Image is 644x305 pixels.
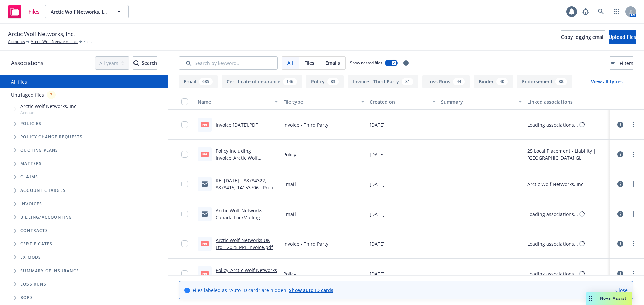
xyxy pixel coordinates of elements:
a: more [629,121,637,129]
span: Ex Mods [20,255,41,259]
button: Summary [438,94,524,110]
div: Loading associations... [527,211,578,218]
span: All [287,59,293,66]
a: Report a Bug [579,5,592,18]
span: Filters [620,60,633,67]
input: Toggle Row Selected [181,151,188,158]
span: [DATE] [370,270,385,277]
span: pdf [201,152,209,157]
span: Associations [11,59,43,67]
div: 40 [496,78,508,85]
span: Emails [325,59,340,66]
span: Loss Runs [20,282,46,286]
span: Arctic Wolf Networks, Inc. [8,30,75,39]
a: Policy_Arctic Wolf Networks UK LTD_LIABILITY_20250901.pdf [216,267,277,294]
input: Toggle Row Selected [181,181,188,187]
a: more [629,180,637,188]
span: Claims [20,175,38,179]
a: RE: [DATE] - 88784322, 8878415, 14153706 - Prop, Resge, D&O - [GEOGRAPHIC_DATA], AIG - Arctic Wol... [216,177,276,219]
button: Name [195,94,281,110]
button: Arctic Wolf Networks, Inc. [45,5,129,18]
div: 3 [47,91,56,99]
button: Created on [367,94,439,110]
div: File type [283,98,357,105]
span: Invoices [20,202,42,206]
a: Arctic Wolf Networks Canada Loc/Mailing Address Update [216,207,262,228]
div: Loading associations... [527,240,578,247]
a: Policy Including Invoice_Arctic Wolf Networks Germany GmbH_LA_20250901_v1.0.pdf [216,148,276,182]
div: Loading associations... [527,270,578,277]
div: Search [133,57,157,69]
a: Show auto ID cards [289,287,333,293]
span: Matters [20,162,42,166]
input: Toggle Row Selected [181,211,188,217]
span: Email [283,181,296,188]
button: Filters [610,56,633,70]
button: View all types [580,75,633,88]
div: Arctic Wolf Networks, Inc. [527,181,585,188]
div: Summary [441,98,514,105]
a: more [629,240,637,248]
button: Binder [474,75,513,88]
span: Arctic Wolf Networks, Inc. [51,8,109,15]
div: Name [198,98,271,105]
button: Endorsement [517,75,572,88]
div: 38 [555,78,567,85]
span: [DATE] [370,151,385,158]
button: Loss Runs [422,75,470,88]
a: Accounts [8,39,25,45]
div: Drag to move [586,292,595,305]
div: Tree Example [0,101,168,211]
a: Arctic Wolf Networks, Inc. [31,39,78,45]
a: Search [594,5,608,18]
span: Files [304,59,314,66]
div: 146 [283,78,297,85]
span: Invoice - Third Party [283,121,328,128]
span: Billing/Accounting [20,215,72,219]
span: [DATE] [370,121,385,128]
a: Arctic Wolf Networks UK Ltd - 2025 PPL Invoice.pdf [216,237,273,250]
span: [DATE] [370,211,385,218]
span: BORs [20,296,33,300]
button: File type [281,94,367,110]
span: Copy logging email [561,34,605,40]
a: more [629,150,637,158]
span: pdf [201,271,209,276]
input: Toggle Row Selected [181,270,188,277]
span: Upload files [609,34,636,40]
div: Created on [370,98,429,105]
button: Policy [306,75,344,88]
span: Policy change requests [20,135,83,139]
button: Copy logging email [561,30,605,44]
span: PDF [201,122,209,127]
span: Files [28,9,40,14]
button: SearchSearch [133,56,157,70]
a: Files [5,2,42,21]
a: Untriaged files [11,91,44,98]
div: 44 [453,78,465,85]
input: Select all [181,98,188,105]
div: Linked associations [527,98,608,105]
button: Email [179,75,218,88]
div: 83 [327,78,339,85]
a: more [629,210,637,218]
button: Upload files [609,30,636,44]
div: Folder Tree Example [0,211,168,304]
span: Invoice - Third Party [283,240,328,247]
div: 25 Local Placement - Liability | [GEOGRAPHIC_DATA] GL [527,147,608,161]
div: Loading associations... [527,121,578,128]
a: Switch app [610,5,623,18]
span: Policy [283,151,296,158]
span: pdf [201,241,209,246]
button: Certificate of insurance [222,75,302,88]
span: Account [20,110,78,116]
span: Certificates [20,242,52,246]
span: Filters [610,60,633,67]
span: Quoting plans [20,148,58,152]
span: Files [83,39,92,45]
div: 685 [199,78,213,85]
a: Close [615,287,628,294]
span: Show nested files [350,60,382,66]
span: [DATE] [370,181,385,188]
span: Policies [20,122,42,126]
